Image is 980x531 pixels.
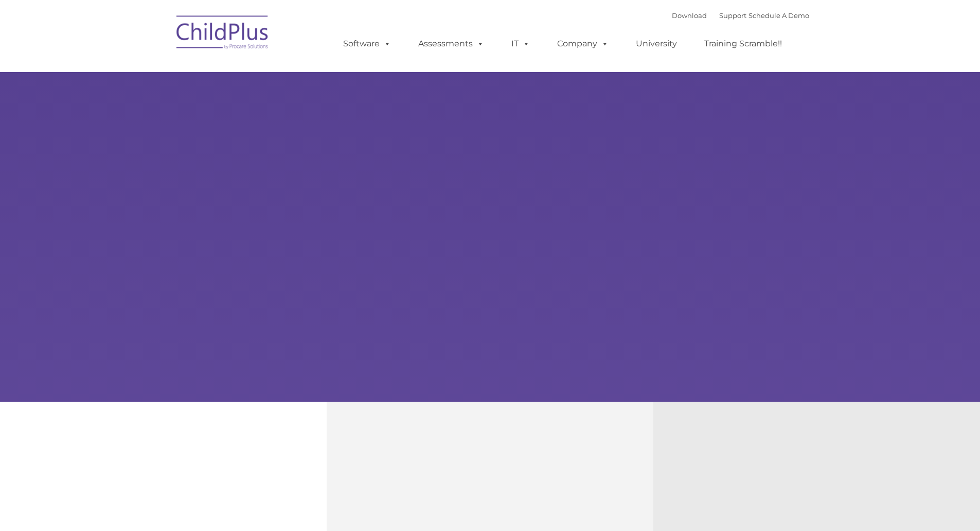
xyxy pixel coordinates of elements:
font: | [672,11,809,20]
a: Company [547,33,619,54]
a: Download [672,11,707,20]
a: Assessments [408,33,494,54]
a: University [626,33,687,54]
a: Support [719,11,746,20]
img: ChildPlus by Procare Solutions [171,8,274,60]
a: Schedule A Demo [749,11,809,20]
a: Training Scramble!! [694,33,792,54]
a: IT [501,33,540,54]
a: Software [333,33,401,54]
